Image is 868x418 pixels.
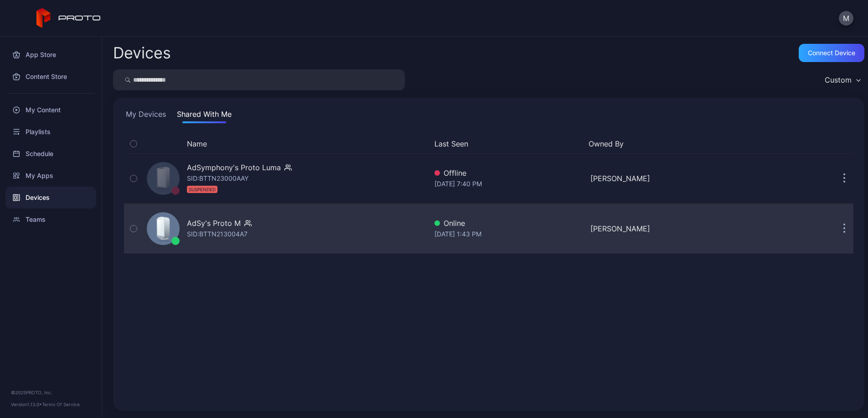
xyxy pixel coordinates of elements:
[589,138,735,149] button: Owned By
[434,218,583,229] div: Online
[187,218,241,229] div: AdSy's Proto M
[5,121,96,143] a: Playlists
[808,49,855,57] div: Connect device
[799,44,864,62] button: Connect device
[5,165,96,187] a: My Apps
[434,178,583,189] div: [DATE] 7:40 PM
[187,162,281,173] div: AdSymphony's Proto Luma
[825,75,852,84] div: Custom
[5,143,96,165] a: Schedule
[113,45,171,61] h2: Devices
[742,138,824,149] div: Update Device
[187,186,217,193] div: SUSPENDED
[839,11,853,26] button: M
[434,229,583,240] div: [DATE] 1:43 PM
[11,389,91,396] div: © 2025 PROTO, Inc.
[187,173,248,195] div: SID: BTTN23000AAY
[11,402,42,407] span: Version 1.13.0 •
[434,167,583,178] div: Offline
[187,229,248,240] div: SID: BTTN213004A7
[434,138,581,149] button: Last Seen
[5,99,96,121] a: My Content
[835,138,853,149] div: Options
[5,187,96,209] a: Devices
[5,209,96,230] a: Teams
[5,66,96,88] a: Content Store
[187,138,207,149] button: Name
[5,44,96,66] a: App Store
[590,173,739,184] div: [PERSON_NAME]
[42,402,80,407] a: Terms Of Service
[590,223,739,234] div: [PERSON_NAME]
[820,69,864,90] button: Custom
[175,109,233,123] button: Shared With Me
[124,109,168,123] button: My Devices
